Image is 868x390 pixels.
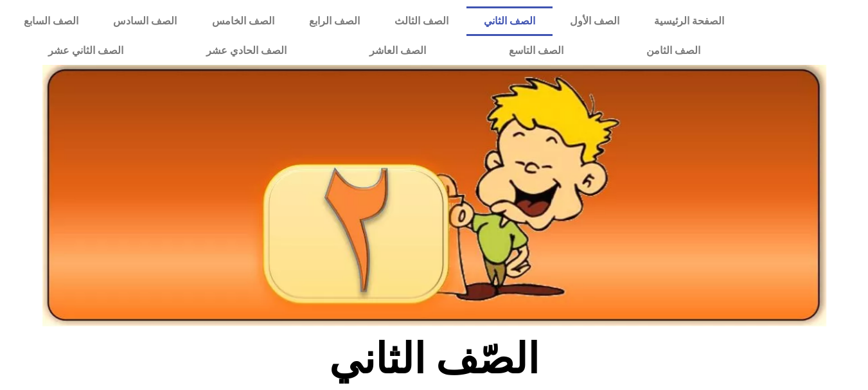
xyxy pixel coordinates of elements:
a: الصف التاسع [467,36,605,66]
a: الصف الخامس [195,6,292,36]
a: الصفحة الرئيسية [637,6,741,36]
a: الصف الثامن [605,36,741,66]
a: الصف الأول [553,6,637,36]
a: الصف العاشر [328,36,467,66]
a: الصف الثاني [466,6,553,36]
a: الصف السابع [6,6,96,36]
a: الصف الثالث [377,6,466,36]
a: الصف الرابع [292,6,377,36]
a: الصف الثاني عشر [6,36,164,66]
a: الصف السادس [96,6,194,36]
a: الصف الحادي عشر [164,36,328,66]
h2: الصّف الثاني [222,334,646,384]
